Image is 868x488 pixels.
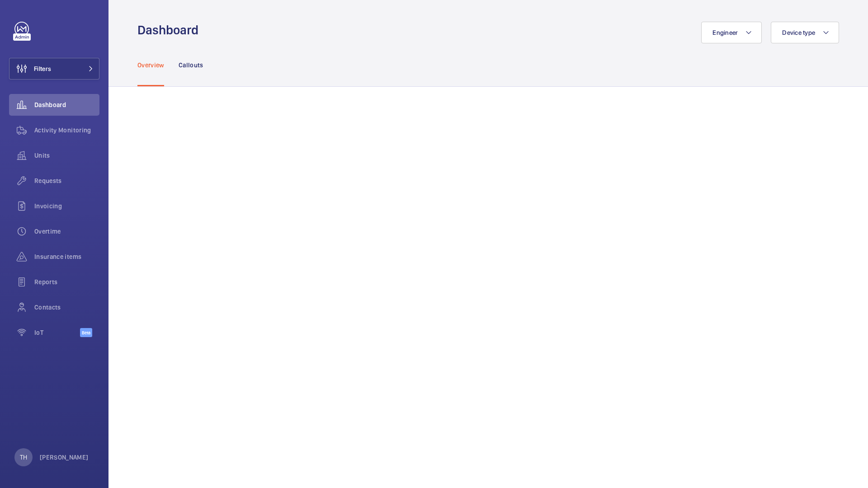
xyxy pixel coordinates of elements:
span: Overtime [34,227,99,236]
p: Overview [137,61,164,70]
span: Engineer [712,29,738,36]
span: Requests [34,176,99,185]
span: Activity Monitoring [34,126,99,135]
span: Beta [80,328,92,337]
p: [PERSON_NAME] [40,453,89,462]
p: Callouts [179,61,203,70]
span: Units [34,151,99,160]
button: Filters [9,58,99,80]
span: Invoicing [34,202,99,211]
span: IoT [34,328,80,337]
span: Filters [34,64,51,73]
span: Dashboard [34,100,99,109]
p: TH [20,453,27,462]
span: Contacts [34,303,99,312]
button: Device type [771,22,839,43]
h1: Dashboard [137,22,204,38]
span: Reports [34,277,99,286]
span: Insurance items [34,252,99,261]
span: Device type [782,29,815,36]
button: Engineer [701,22,762,43]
